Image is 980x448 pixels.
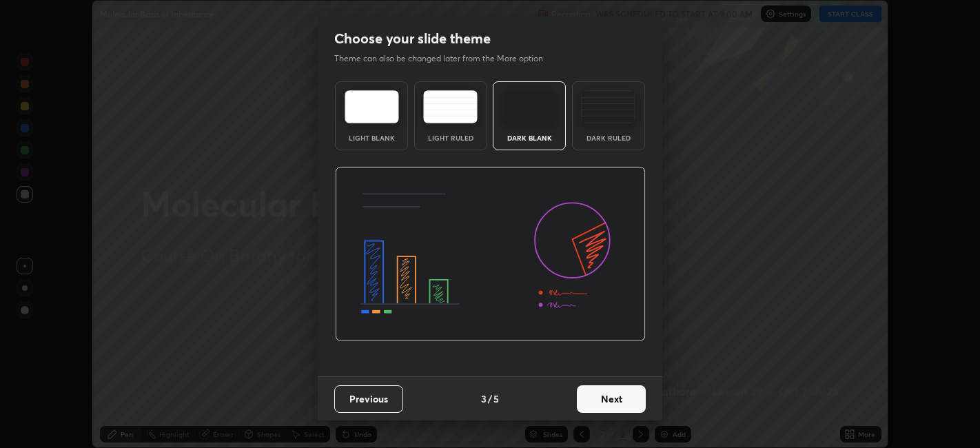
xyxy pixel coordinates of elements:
div: Light Blank [344,134,399,141]
button: Next [577,385,646,413]
h4: / [488,391,492,406]
h4: 3 [481,391,487,406]
img: darkRuledTheme.de295e13.svg [581,90,635,123]
p: Theme can also be changed later from the More option [334,52,558,65]
img: lightRuledTheme.5fabf969.svg [423,90,478,123]
img: darkTheme.f0cc69e5.svg [502,90,557,123]
div: Dark Ruled [581,134,636,141]
img: lightTheme.e5ed3b09.svg [345,90,399,123]
img: darkThemeBanner.d06ce4a2.svg [335,167,646,342]
div: Light Ruled [423,134,478,141]
h2: Choose your slide theme [334,30,491,48]
div: Dark Blank [502,134,557,141]
h4: 5 [493,391,499,406]
button: Previous [334,385,403,413]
